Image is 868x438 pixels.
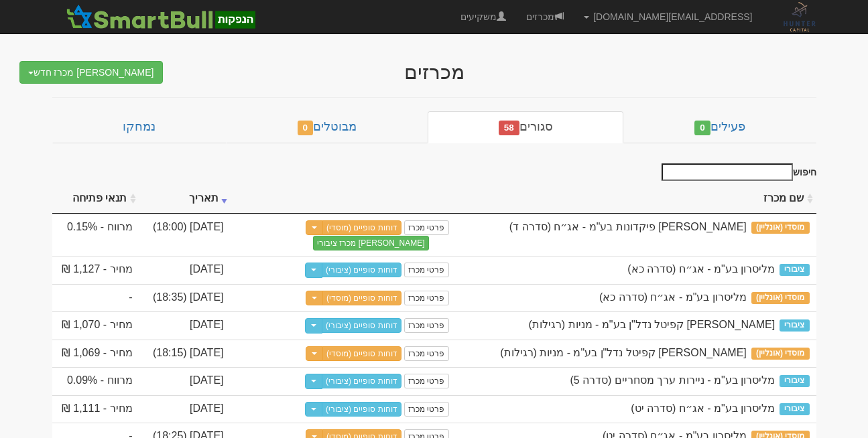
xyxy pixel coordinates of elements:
a: פרטי מכרז [404,318,448,333]
span: 58 [499,121,519,135]
span: ציבורי [780,319,809,332]
span: ציבורי [780,375,809,387]
span: 0 [298,121,314,135]
span: ציבורי [780,264,809,276]
th: תאריך : activate to sort column ascending [139,184,231,214]
td: מרווח - 0.09% [52,367,139,395]
a: פרטי מכרז [404,374,448,388]
button: [PERSON_NAME] מכרז חדש [19,61,163,84]
a: דוחות סופיים (ציבורי) [322,374,401,388]
span: מוסדי (אונליין) [751,292,810,304]
a: פרטי מכרז [404,263,448,277]
td: מחיר - 1,111 ₪ [52,395,139,423]
span: סלע קפיטל נדל"ן בע"מ - מניות (רגילות) [500,347,747,358]
a: פרטי מכרז [404,220,448,235]
span: מוסדי (אונליין) [751,348,810,360]
a: פרטי מכרז [404,291,448,305]
a: דוחות סופיים (מוסדי) [322,220,401,235]
td: מחיר - 1,069 ₪ [52,340,139,368]
a: דוחות סופיים (ציבורי) [322,402,401,417]
span: מוסדי (אונליין) [751,222,810,234]
img: SmartBull Logo [62,3,259,30]
a: פרטי מכרז [404,402,448,417]
td: - [52,284,139,312]
th: שם מכרז : activate to sort column ascending [456,184,816,214]
td: [DATE] [139,367,231,395]
a: דוחות סופיים (ציבורי) [322,318,401,333]
input: חיפוש [662,163,793,181]
a: פרטי מכרז [404,346,448,361]
td: מחיר - 1,127 ₪ [52,256,139,284]
a: דוחות סופיים (מוסדי) [322,346,401,361]
td: מחיר - 1,070 ₪ [52,311,139,340]
td: [DATE] [139,311,231,340]
label: חיפוש [657,163,816,181]
span: מליסרון בע"מ - אג״ח (סדרה כא) [599,291,747,303]
a: סגורים [428,111,624,143]
td: מרווח - 0.15% [52,214,139,257]
td: [DATE] (18:35) [139,284,231,312]
td: [DATE] (18:00) [139,214,231,257]
td: [DATE] (18:15) [139,340,231,368]
a: פעילים [623,111,816,143]
th: תנאי פתיחה : activate to sort column ascending [52,184,139,214]
div: מכרזים [173,61,696,83]
a: נמחקו [52,111,227,143]
a: מבוטלים [227,111,428,143]
span: מליסרון בע"מ - אג״ח (סדרה כא) [627,263,775,275]
a: דוחות סופיים (ציבורי) [322,263,401,277]
td: [DATE] [139,256,231,284]
a: דוחות סופיים (מוסדי) [322,291,401,305]
span: מליסרון בע"מ - אג״ח (סדרה יט) [631,403,775,414]
span: סלע קפיטל נדל"ן בע"מ - מניות (רגילות) [529,319,776,330]
span: ציבורי [780,403,809,415]
span: מליסרון בע"מ - ניירות ערך מסחריים (סדרה 5) [570,374,775,386]
button: [PERSON_NAME] מכרז ציבורי [313,236,428,250]
td: [DATE] [139,395,231,423]
span: 0 [694,121,710,135]
span: אביעד פיקדונות בע"מ - אג״ח (סדרה ד) [509,221,747,232]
